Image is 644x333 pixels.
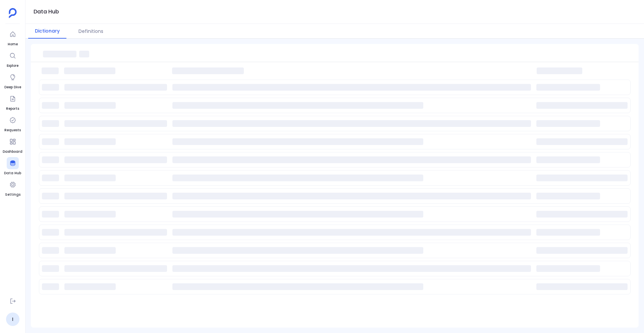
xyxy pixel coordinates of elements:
span: Requests [4,128,21,133]
img: petavue logo [9,8,17,18]
span: Settings [5,192,20,197]
a: Explore [7,50,19,68]
span: Home [7,42,19,47]
span: Reports [6,106,19,111]
span: Explore [7,63,19,68]
a: Deep Dive [4,71,21,90]
span: Dashboard [3,149,22,154]
a: Data Hub [4,157,21,176]
span: Deep Dive [4,85,21,90]
a: Settings [5,179,20,197]
button: Definitions [72,24,110,39]
a: Dashboard [3,136,22,154]
a: I [6,313,19,326]
button: Dictionary [28,24,66,39]
a: Reports [6,93,19,111]
h1: Data Hub [34,7,59,16]
a: Requests [4,114,21,133]
span: Data Hub [4,171,21,176]
a: Home [7,28,19,47]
